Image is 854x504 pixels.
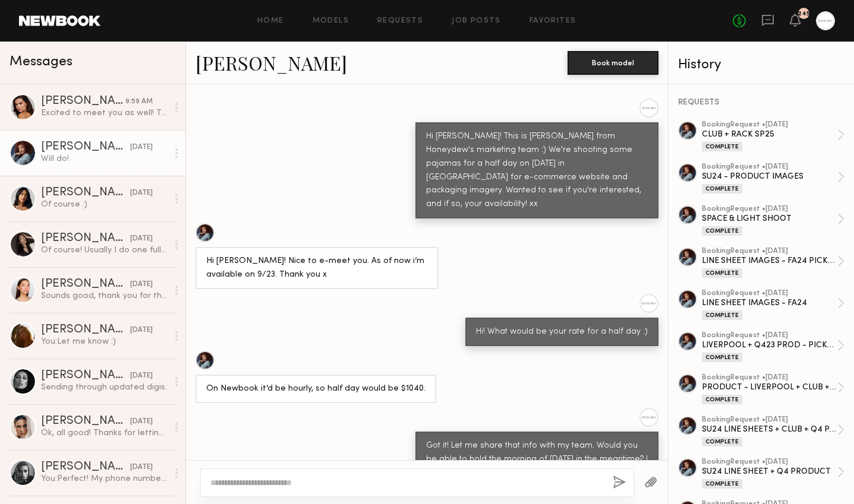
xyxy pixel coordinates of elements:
[702,163,844,194] a: bookingRequest •[DATE]SU24 - PRODUCT IMAGESComplete
[702,121,844,151] a: bookingRequest •[DATE]CLUB + RACK SP25Complete
[568,57,658,67] a: Book model
[41,290,168,302] div: Sounds good, thank you for the update!
[41,233,130,245] div: [PERSON_NAME]
[41,278,130,290] div: [PERSON_NAME]
[130,462,153,473] div: [DATE]
[702,332,837,340] div: booking Request • [DATE]
[41,187,130,199] div: [PERSON_NAME]
[41,107,168,119] div: Excited to meet you as well! Thank you, see you soon!
[702,142,742,151] div: Complete
[41,461,130,473] div: [PERSON_NAME]
[702,374,837,382] div: booking Request • [DATE]
[702,213,837,224] div: SPACE & LIGHT SHOOT
[426,130,648,212] div: Hi [PERSON_NAME]! This is [PERSON_NAME] from Honeydew's marketing team :) We're shooting some paj...
[702,332,844,362] a: bookingRequest •[DATE]LIVERPOOL + Q423 PROD - PICKUPComplete
[130,370,153,382] div: [DATE]
[10,55,73,69] span: Messages
[702,205,844,236] a: bookingRequest •[DATE]SPACE & LIGHT SHOOTComplete
[41,199,168,210] div: Of course :)
[130,188,153,199] div: [DATE]
[702,424,837,435] div: SU24 LINE SHEETS + CLUB + Q4 PRODUCT
[702,184,742,194] div: Complete
[702,255,837,267] div: LINE SHEET IMAGES - FA24 PICKUP
[702,374,844,404] a: bookingRequest •[DATE]PRODUCT - LIVERPOOL + CLUB + Q423Complete
[702,340,837,351] div: LIVERPOOL + Q423 PROD - PICKUP
[130,325,153,336] div: [DATE]
[41,382,168,393] div: Sending through updated digis.
[41,416,130,427] div: [PERSON_NAME]
[678,99,844,107] div: REQUESTS
[702,171,837,182] div: SU24 - PRODUCT IMAGES
[41,370,130,382] div: [PERSON_NAME]
[702,353,742,362] div: Complete
[130,142,153,153] div: [DATE]
[702,129,837,140] div: CLUB + RACK SP25
[702,290,844,320] a: bookingRequest •[DATE]LINE SHEET IMAGES - FA24Complete
[41,336,168,347] div: You: Let me know :)
[702,416,844,446] a: bookingRequest •[DATE]SU24 LINE SHEETS + CLUB + Q4 PRODUCTComplete
[452,17,501,25] a: Job Posts
[568,51,658,75] button: Book model
[702,121,837,129] div: booking Request • [DATE]
[702,382,837,393] div: PRODUCT - LIVERPOOL + CLUB + Q423
[377,17,423,25] a: Requests
[41,141,130,153] div: [PERSON_NAME]
[426,439,648,480] div: Got it! Let me share that info with my team. Would you be able to hold the morning of [DATE] in t...
[702,416,837,424] div: booking Request • [DATE]
[257,17,284,25] a: Home
[41,324,130,336] div: [PERSON_NAME]
[702,310,742,320] div: Complete
[313,17,349,25] a: Models
[530,17,576,25] a: Favorites
[702,458,837,466] div: booking Request • [DATE]
[476,325,648,339] div: Hi! What would be your rate for a half day :)
[41,245,168,256] div: Of course! Usually I do one full edited video, along with raw footage, and a couple of pictures b...
[702,226,742,236] div: Complete
[678,58,844,72] div: History
[130,233,153,245] div: [DATE]
[130,279,153,290] div: [DATE]
[702,268,742,278] div: Complete
[702,466,837,477] div: SU24 LINE SHEET + Q4 PRODUCT
[702,297,837,309] div: LINE SHEET IMAGES - FA24
[702,395,742,404] div: Complete
[798,11,810,17] div: 245
[41,427,168,439] div: Ok, all good! Thanks for letting me know.
[206,382,426,396] div: On Newbook it’d be hourly, so half day would be $1040.
[41,153,168,164] div: Will do!
[702,248,844,278] a: bookingRequest •[DATE]LINE SHEET IMAGES - FA24 PICKUPComplete
[125,96,153,107] div: 9:59 AM
[130,416,153,427] div: [DATE]
[196,50,347,75] a: [PERSON_NAME]
[702,458,844,489] a: bookingRequest •[DATE]SU24 LINE SHEET + Q4 PRODUCTComplete
[702,248,837,255] div: booking Request • [DATE]
[702,479,742,489] div: Complete
[41,96,125,107] div: [PERSON_NAME]
[702,437,742,446] div: Complete
[702,290,837,297] div: booking Request • [DATE]
[702,163,837,171] div: booking Request • [DATE]
[206,255,428,282] div: Hi [PERSON_NAME]! Nice to e-meet you. As of now i’m available on 9/23. Thank you x
[702,205,837,213] div: booking Request • [DATE]
[41,473,168,484] div: You: Perfect! My phone number is [PHONE_NUMBER] if you have any issue finding us. Thank you! xx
